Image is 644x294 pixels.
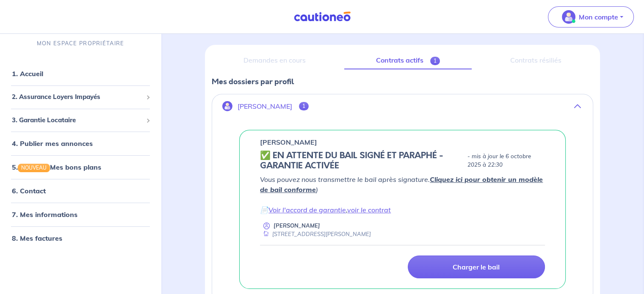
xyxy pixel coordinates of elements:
button: [PERSON_NAME]1 [212,96,593,116]
a: 1. Accueil [12,70,43,78]
img: illu_account_valid_menu.svg [562,10,575,24]
span: 2. Assurance Loyers Impayés [12,93,143,102]
a: 7. Mes informations [12,211,77,219]
p: [PERSON_NAME] [238,102,292,110]
a: 4. Publier mes annonces [12,140,93,148]
img: illu_account.svg [222,101,232,111]
p: - mis à jour le 6 octobre 2025 à 22:30 [467,152,545,169]
div: 1. Accueil [3,66,158,82]
button: illu_account_valid_menu.svgMon compte [548,6,634,27]
a: 6. Contact [12,187,46,195]
em: 📄 , [260,206,391,214]
div: 4. Publier mes annonces [3,135,158,152]
p: Charger le bail [453,263,500,271]
div: 3. Garantie Locataire [3,112,158,129]
div: 8. Mes factures [3,230,158,247]
a: Charger le bail [408,256,545,278]
div: [STREET_ADDRESS][PERSON_NAME] [260,230,371,238]
div: 5.NOUVEAUMes bons plans [3,159,158,176]
p: Mon compte [579,12,618,22]
a: Voir l'accord de garantie [268,206,346,214]
a: 8. Mes factures [12,234,62,243]
a: Contrats actifs1 [344,52,472,69]
div: 2. Assurance Loyers Impayés [3,89,158,106]
div: 6. Contact [3,183,158,200]
h5: ✅️️️ EN ATTENTE DU BAIL SIGNÉ ET PARAPHÉ - GARANTIE ACTIVÉE [260,151,464,171]
a: 5.NOUVEAUMes bons plans [12,163,101,172]
span: 1 [430,57,440,65]
img: Cautioneo [290,11,354,22]
p: Mes dossiers par profil [212,76,593,87]
div: state: CONTRACT-SIGNED, Context: IN-LANDLORD,IS-GL-CAUTION-IN-LANDLORD [260,151,545,171]
p: MON ESPACE PROPRIÉTAIRE [37,40,124,48]
div: 7. Mes informations [3,206,158,223]
em: Vous pouvez nous transmettre le bail après signature. ) [260,175,543,194]
span: 1 [299,102,309,110]
a: voir le contrat [347,206,391,214]
p: [PERSON_NAME] [274,222,320,230]
p: [PERSON_NAME] [260,137,317,147]
span: 3. Garantie Locataire [12,115,143,125]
